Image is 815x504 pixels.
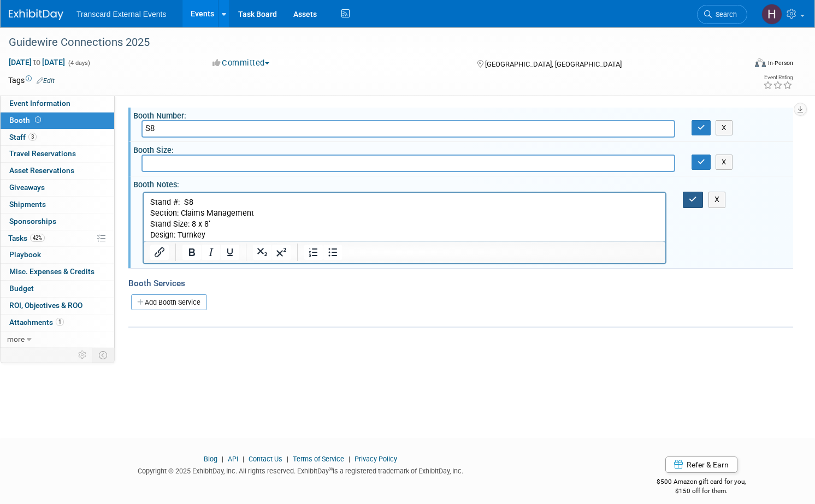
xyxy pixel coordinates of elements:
[346,455,353,463] span: |
[73,348,92,362] td: Personalize Event Tab Strip
[182,245,201,260] button: Bold
[1,264,114,280] a: Misc. Expenses & Credits
[1,331,114,348] a: more
[609,487,793,496] div: $150 off for them.
[609,470,793,495] div: $500 Amazon gift card for you,
[1,112,114,129] a: Booth
[697,5,747,24] a: Search
[9,301,82,310] span: ROI, Objectives & ROO
[284,455,291,463] span: |
[253,245,271,260] button: Subscript
[355,455,397,463] a: Privacy Policy
[1,281,114,297] a: Budget
[202,245,220,260] button: Italic
[9,9,63,20] img: ExhibitDay
[76,10,166,19] span: Transcard External Events
[1,230,114,247] a: Tasks42%
[708,192,726,207] button: X
[240,455,247,463] span: |
[304,245,323,260] button: Numbered list
[92,348,115,362] td: Toggle Event Tabs
[485,60,622,68] span: [GEOGRAPHIC_DATA], [GEOGRAPHIC_DATA]
[32,58,42,67] span: to
[131,294,207,310] a: Add Booth Service
[219,455,226,463] span: |
[1,163,114,179] a: Asset Reservations
[9,250,41,259] span: Playbook
[37,77,55,85] a: Edit
[1,197,114,213] a: Shipments
[9,318,64,327] span: Attachments
[1,96,114,112] a: Event Information
[9,183,45,192] span: Giveaways
[9,133,37,141] span: Staff
[9,116,43,124] span: Booth
[249,455,282,463] a: Contact Us
[228,455,238,463] a: API
[128,277,793,289] div: Booth Services
[9,149,76,158] span: Travel Reservations
[329,466,333,472] sup: ®
[1,247,114,263] a: Playbook
[1,298,114,314] a: ROI, Objectives & ROO
[712,10,737,19] span: Search
[8,57,66,67] span: [DATE] [DATE]
[67,60,90,67] span: (4 days)
[665,456,737,473] a: Refer & Earn
[761,4,782,25] img: Haille Dinger
[56,318,64,326] span: 1
[150,245,169,260] button: Insert/edit link
[1,315,114,331] a: Attachments1
[9,284,34,293] span: Budget
[133,176,793,190] div: Booth Notes:
[7,335,25,343] span: more
[209,57,274,69] button: Committed
[755,58,766,67] img: Format-Inperson.png
[716,120,733,135] button: X
[1,214,114,230] a: Sponsorships
[5,33,727,52] div: Guidewire Connections 2025
[1,129,114,146] a: Staff3
[30,234,45,242] span: 42%
[716,155,733,170] button: X
[8,464,593,476] div: Copyright © 2025 ExhibitDay, Inc. All rights reserved. ExhibitDay is a registered trademark of Ex...
[9,99,70,108] span: Event Information
[8,75,55,86] td: Tags
[9,217,56,226] span: Sponsorships
[9,200,46,209] span: Shipments
[9,267,95,276] span: Misc. Expenses & Credits
[676,57,794,73] div: Event Format
[1,180,114,196] a: Giveaways
[28,133,37,141] span: 3
[272,245,291,260] button: Superscript
[204,455,217,463] a: Blog
[33,116,43,124] span: Booth not reserved yet
[144,193,665,241] iframe: Rich Text Area
[323,245,342,260] button: Bullet list
[9,166,74,175] span: Asset Reservations
[763,75,793,80] div: Event Rating
[221,245,239,260] button: Underline
[133,142,793,156] div: Booth Size:
[767,59,793,67] div: In-Person
[293,455,344,463] a: Terms of Service
[1,146,114,162] a: Travel Reservations
[133,108,793,121] div: Booth Number:
[8,234,45,242] span: Tasks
